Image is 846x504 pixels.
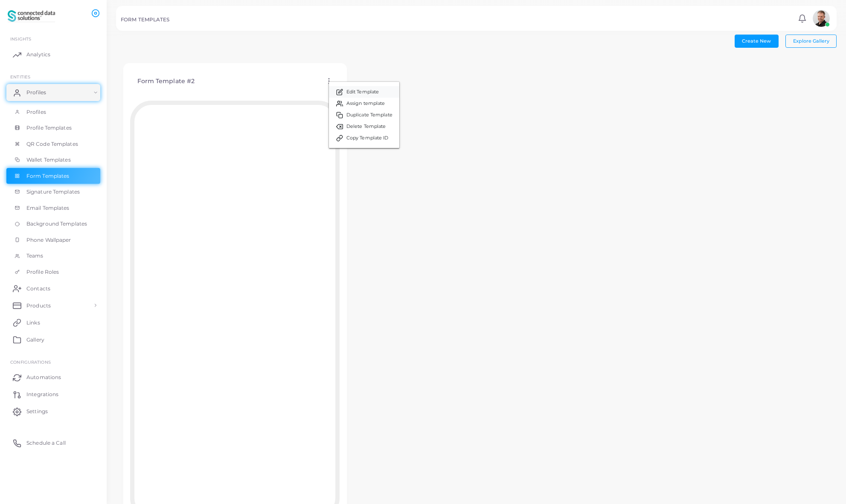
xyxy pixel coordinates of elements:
span: Teams [26,252,44,260]
span: Settings [26,408,48,415]
span: Profiles [26,108,46,116]
img: avatar [813,10,830,27]
a: Wallet Templates [6,152,100,168]
span: Assign template [346,100,385,107]
span: Delete Template [346,123,386,130]
a: Background Templates [6,216,100,232]
a: Integrations [6,386,100,403]
span: Wallet Templates [26,156,71,164]
span: Explore Gallery [793,38,829,44]
button: Explore Gallery [785,35,837,47]
span: Email Templates [26,204,70,212]
a: QR Code Templates [6,136,100,152]
a: Profile Templates [6,120,100,136]
span: QR Code Templates [26,140,78,148]
a: Phone Wallpaper [6,232,100,248]
a: Schedule a Call [6,434,100,452]
a: avatar [810,10,832,27]
span: Gallery [26,336,44,344]
span: Contacts [26,285,50,293]
a: Gallery [6,331,100,348]
a: Profiles [6,104,100,120]
a: Products [6,297,100,314]
button: Create New [735,35,779,47]
a: Teams [6,248,100,264]
span: ENTITIES [10,74,30,79]
a: Profile Roles [6,264,100,280]
a: Settings [6,403,100,420]
span: Schedule a Call [26,439,66,447]
span: Integrations [26,391,58,398]
h5: FORM TEMPLATES [121,17,170,23]
img: logo [8,8,55,24]
a: Signature Templates [6,184,100,200]
span: Automations [26,374,61,381]
a: Automations [6,369,100,386]
span: Configurations [10,359,51,365]
span: Background Templates [26,220,87,228]
span: Analytics [26,51,50,58]
span: Edit Template [346,89,379,96]
span: Duplicate Template [346,112,392,119]
span: Profile Templates [26,124,72,132]
span: Profiles [26,89,46,96]
span: Links [26,319,40,327]
span: Signature Templates [26,188,80,196]
a: Links [6,314,100,331]
a: Contacts [6,280,100,297]
span: INSIGHTS [10,36,31,41]
span: Create New [742,38,771,44]
span: Phone Wallpaper [26,236,71,244]
a: Email Templates [6,200,100,216]
h4: Form Template #2 [137,78,195,85]
span: Products [26,302,51,310]
span: Profile Roles [26,268,59,276]
a: Profiles [6,84,100,101]
a: Form Templates [6,168,100,184]
span: Copy Template ID [346,135,389,142]
span: Form Templates [26,172,70,180]
a: Analytics [6,46,100,63]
